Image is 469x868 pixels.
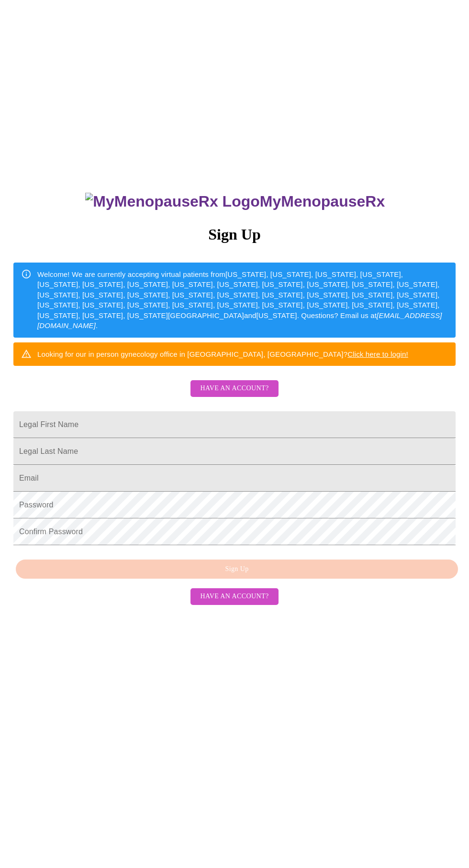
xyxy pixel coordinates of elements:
[37,345,408,363] div: Looking for our in person gynecology office in [GEOGRAPHIC_DATA], [GEOGRAPHIC_DATA]?
[188,592,280,600] a: Have an account?
[190,588,278,605] button: Have an account?
[200,383,268,395] span: Have an account?
[37,265,448,335] div: Welcome! We are currently accepting virtual patients from [US_STATE], [US_STATE], [US_STATE], [US...
[347,350,408,358] a: Click here to login!
[190,380,278,397] button: Have an account?
[13,226,456,243] h3: Sign Up
[200,591,268,603] span: Have an account?
[85,193,259,210] img: MyMenopauseRx Logo
[37,311,442,330] em: [EMAIL_ADDRESS][DOMAIN_NAME]
[188,391,280,399] a: Have an account?
[15,193,456,210] h3: MyMenopauseRx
